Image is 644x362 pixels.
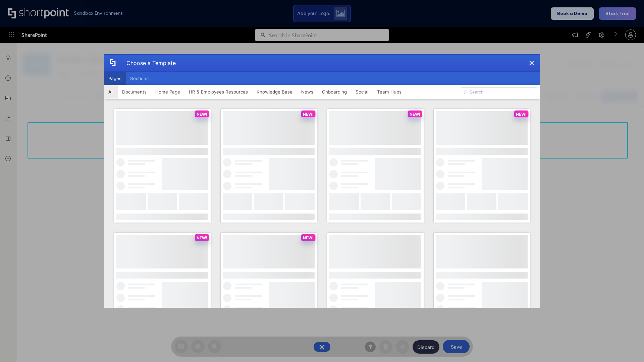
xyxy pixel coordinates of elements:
[516,112,527,117] p: NEW!
[151,85,184,99] button: Home Page
[104,72,126,85] button: Pages
[121,55,176,71] div: Choose a Template
[351,85,373,99] button: Social
[197,235,207,240] p: NEW!
[118,85,151,99] button: Documents
[303,235,314,240] p: NEW!
[318,85,351,99] button: Onboarding
[252,85,297,99] button: Knowledge Base
[126,72,153,85] button: Sections
[197,112,207,117] p: NEW!
[184,85,252,99] button: HR & Employees Resources
[461,87,537,97] input: Search
[410,112,420,117] p: NEW!
[104,54,540,308] div: template selector
[297,85,318,99] button: News
[104,85,118,99] button: All
[610,330,644,362] iframe: Chat Widget
[373,85,406,99] button: Team Hubs
[303,112,314,117] p: NEW!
